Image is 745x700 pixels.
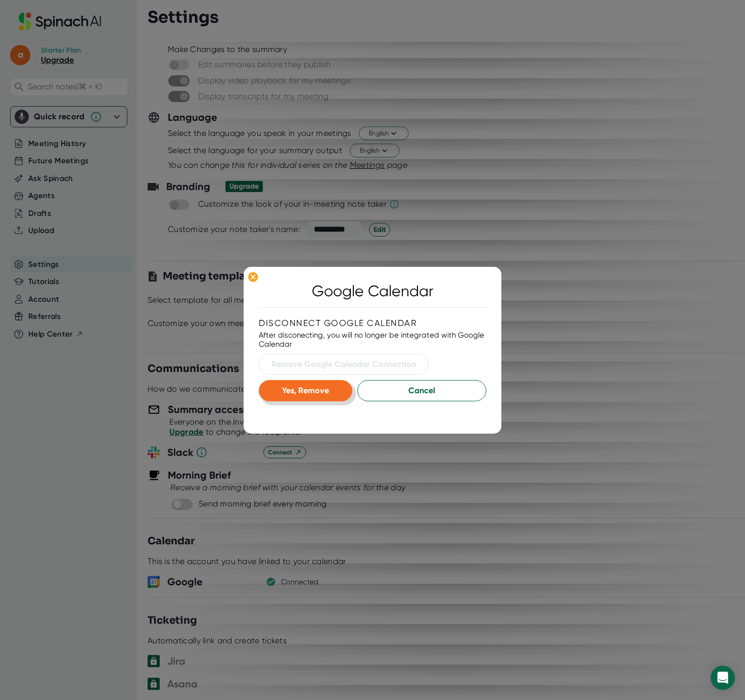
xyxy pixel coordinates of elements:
span: Remove Google Calendar Connection [271,358,416,370]
button: Yes, Remove [259,380,352,401]
div: After disconecting, you will no longer be integrated with Google Calendar [259,331,486,349]
div: Disconnect Google Calendar [259,318,486,328]
span: Cancel [370,385,474,397]
span: Yes, Remove [282,386,329,395]
button: Remove Google Calendar Connection [259,354,429,375]
div: Open Intercom Messenger [711,666,735,690]
div: Google Calendar [312,282,433,300]
button: Cancel [357,380,486,401]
